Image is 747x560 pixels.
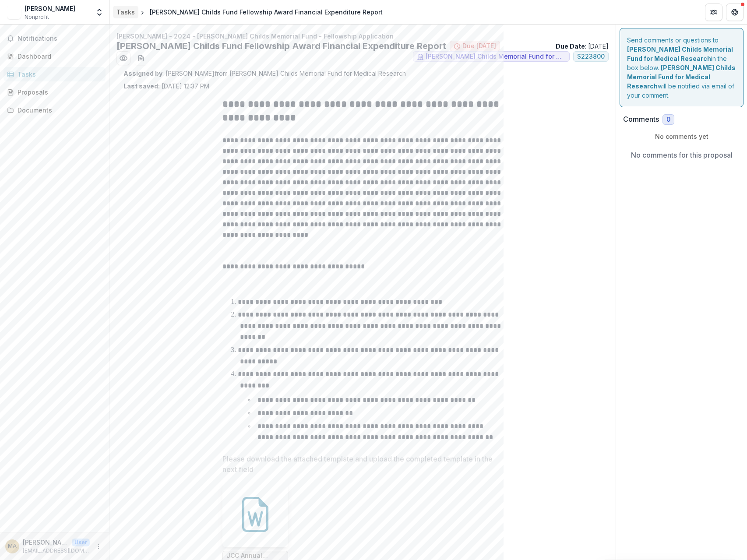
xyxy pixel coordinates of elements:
[623,132,740,141] p: No comments yet
[134,51,148,65] button: download-word-button
[7,5,21,19] img: Meenakshi Asokan
[25,13,49,21] span: Nonprofit
[113,6,138,18] a: Tasks
[426,53,566,60] span: [PERSON_NAME] Childs Memorial Fund for Medical Research
[116,32,609,41] p: [PERSON_NAME] - 2024 - [PERSON_NAME] Childs Memorial Fund - Fellowship Application
[631,150,733,160] p: No comments for this proposal
[18,52,99,61] div: Dashboard
[23,538,68,547] p: [PERSON_NAME]
[4,67,106,81] a: Tasks
[123,81,209,91] p: [DATE] 12:37 PM
[4,32,106,46] button: Notifications
[226,552,284,560] span: JCC Annual Financial Report Template.docx
[72,539,90,546] p: User
[18,88,99,97] div: Proposals
[116,41,446,51] h2: [PERSON_NAME] Childs Fund Fellowship Award Financial Expenditure Report
[4,49,106,63] a: Dashboard
[666,116,670,123] span: 0
[113,6,386,18] nav: breadcrumb
[18,70,99,79] div: Tasks
[556,42,609,51] p: : [DATE]
[8,543,17,549] div: Meenakshi Asokan
[620,28,743,107] div: Send comments or questions to in the box below. will be notified via email of your comment.
[556,42,585,50] strong: Due Date
[123,69,602,78] p: : [PERSON_NAME] from [PERSON_NAME] Childs Memorial Fund for Medical Research
[627,64,736,90] strong: [PERSON_NAME] Childs Memorial Fund for Medical Research
[116,7,135,17] div: Tasks
[4,85,106,99] a: Proposals
[577,53,605,60] span: $ 223800
[222,454,497,475] p: Please download the attached template and upload the completed template in the next field
[23,547,90,555] p: [EMAIL_ADDRESS][DOMAIN_NAME]
[93,541,104,552] button: More
[116,51,130,65] button: Preview 6a813709-7079-476c-8f07-e9da6db68b38.pdf
[93,4,106,21] button: Open entity switcher
[4,103,106,117] a: Documents
[705,4,722,21] button: Partners
[627,46,733,62] strong: [PERSON_NAME] Childs Memorial Fund for Medical Research
[462,42,496,50] span: Due [DATE]
[18,106,99,115] div: Documents
[150,7,383,17] div: [PERSON_NAME] Childs Fund Fellowship Award Financial Expenditure Report
[726,4,743,21] button: Get Help
[18,35,102,42] span: Notifications
[123,70,162,77] strong: Assigned by
[25,4,75,13] div: [PERSON_NAME]
[623,115,659,123] h2: Comments
[123,82,160,90] strong: Last saved:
